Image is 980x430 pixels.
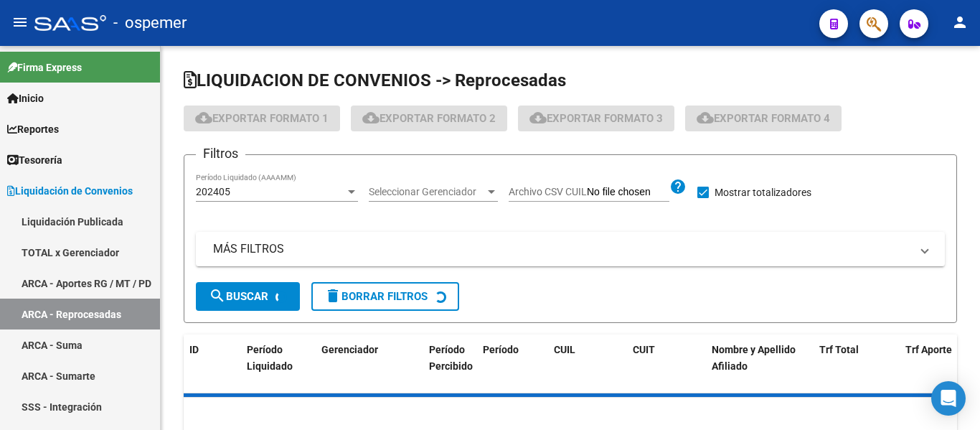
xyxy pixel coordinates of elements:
[7,152,62,168] span: Tesorería
[184,70,566,90] span: LIQUIDACION DE CONVENIOS -> Reprocesadas
[209,287,226,304] mat-icon: search
[529,112,663,125] span: Exportar Formato 3
[483,344,519,355] span: Período
[633,344,655,355] span: CUIT
[669,178,687,195] mat-icon: help
[685,106,842,131] button: Exportar Formato 4
[209,290,268,303] span: Buscar
[196,232,945,266] mat-expansion-panel-header: MÁS FILTROS
[548,335,627,398] datatable-header-cell: CUIL
[423,335,477,398] datatable-header-cell: Período Percibido
[7,121,59,137] span: Reportes
[706,335,814,398] datatable-header-cell: Nombre y Apellido Afiliado
[196,144,245,164] h3: Filtros
[509,186,587,197] span: Archivo CSV CUIL
[324,287,341,304] mat-icon: delete
[321,344,378,355] span: Gerenciador
[627,335,706,398] datatable-header-cell: CUIT
[184,106,340,131] button: Exportar Formato 1
[113,7,187,39] span: - ospemer
[477,335,527,398] datatable-header-cell: Período
[213,241,910,257] mat-panel-title: MÁS FILTROS
[7,90,44,106] span: Inicio
[905,344,952,355] span: Trf Aporte
[316,335,423,398] datatable-header-cell: Gerenciador
[715,184,811,201] span: Mostrar totalizadores
[351,106,507,131] button: Exportar Formato 2
[184,335,241,398] datatable-header-cell: ID
[311,282,459,311] button: Borrar Filtros
[819,344,859,355] span: Trf Total
[587,186,669,199] input: Archivo CSV CUIL
[196,186,230,197] span: 202405
[196,282,300,311] button: Buscar
[7,183,133,199] span: Liquidación de Convenios
[697,109,714,126] mat-icon: cloud_download
[429,344,473,372] span: Período Percibido
[362,109,380,126] mat-icon: cloud_download
[11,14,29,31] mat-icon: menu
[7,60,82,75] span: Firma Express
[529,109,547,126] mat-icon: cloud_download
[247,344,293,372] span: Período Liquidado
[195,109,212,126] mat-icon: cloud_download
[554,344,575,355] span: CUIL
[324,290,428,303] span: Borrar Filtros
[241,335,295,398] datatable-header-cell: Período Liquidado
[369,186,485,198] span: Seleccionar Gerenciador
[712,344,796,372] span: Nombre y Apellido Afiliado
[951,14,969,31] mat-icon: person
[814,335,900,398] datatable-header-cell: Trf Total
[931,381,966,416] div: Open Intercom Messenger
[697,112,830,125] span: Exportar Formato 4
[189,344,199,355] span: ID
[195,112,329,125] span: Exportar Formato 1
[362,112,496,125] span: Exportar Formato 2
[518,106,674,131] button: Exportar Formato 3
